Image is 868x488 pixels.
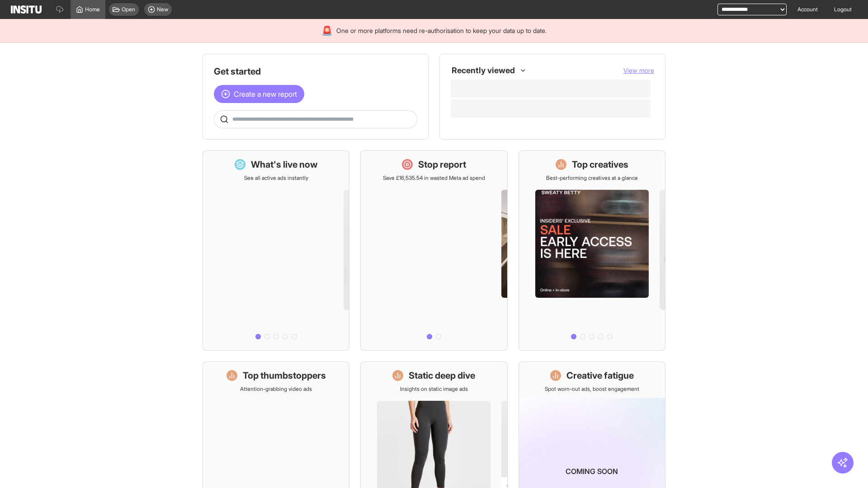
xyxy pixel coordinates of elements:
[214,65,417,78] h1: Get started
[360,150,507,351] a: Stop reportSave £16,535.54 in wasted Meta ad spend
[383,174,485,182] p: Save £16,535.54 in wasted Meta ad spend
[623,66,654,74] span: View more
[251,158,318,171] h1: What's live now
[234,89,297,99] span: Create a new report
[409,369,475,382] h1: Static deep dive
[400,385,468,393] p: Insights on static image ads
[546,174,638,182] p: Best-performing creatives at a glance
[240,385,312,393] p: Attention-grabbing video ads
[321,24,333,37] div: 🚨
[157,6,168,13] span: New
[572,158,628,171] h1: Top creatives
[519,150,665,351] a: Top creativesBest-performing creatives at a glance
[336,26,547,35] span: One or more platforms need re-authorisation to keep your data up to date.
[243,369,326,382] h1: Top thumbstoppers
[623,66,654,75] button: View more
[122,6,135,13] span: Open
[244,174,308,182] p: See all active ads instantly
[214,85,304,103] button: Create a new report
[11,5,42,14] img: Logo
[203,150,349,351] a: What's live nowSee all active ads instantly
[85,6,100,13] span: Home
[418,158,466,171] h1: Stop report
